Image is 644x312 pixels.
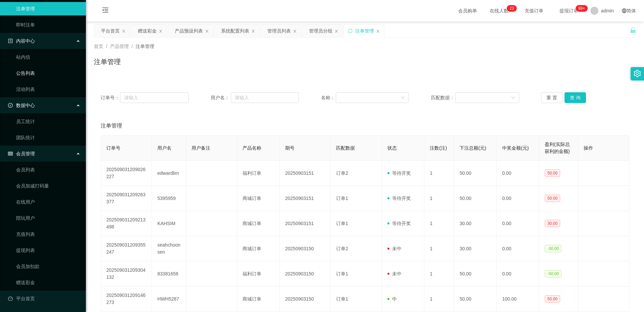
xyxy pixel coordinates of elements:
i: 图标: table [8,151,13,156]
span: 中 [387,296,397,302]
div: 平台首页 [101,24,120,37]
td: 5395959 [152,186,186,211]
span: 订单1 [336,271,348,276]
a: 陪玩用户 [16,211,80,225]
span: 等待开奖 [387,196,411,201]
i: 图标: sync [348,29,353,33]
span: 注单管理 [101,122,122,130]
button: 查 询 [565,92,586,103]
span: -30.00 [545,245,561,252]
td: 202509031209355247 [101,236,152,261]
span: 50.00 [545,169,560,177]
span: 订单1 [336,296,348,302]
td: 202509031209304132 [101,261,152,287]
i: 图标: down [401,96,405,100]
td: 20250903150 [280,261,331,287]
i: 图标: close [293,29,297,33]
a: 会员加扣款 [16,260,80,273]
div: 产品预设列表 [175,24,203,37]
i: 图标: close [376,29,380,33]
span: 未中 [387,271,401,276]
a: 在线用户 [16,195,80,209]
td: 0.00 [497,211,539,236]
td: 100.00 [497,287,539,312]
a: 公告列表 [16,66,80,80]
span: 未中 [387,246,401,251]
td: 50.00 [454,161,497,186]
span: 订单号： [101,94,120,101]
span: 操作 [584,145,593,151]
span: / [106,44,107,49]
td: 202509031209026227 [101,161,152,186]
span: 期号 [285,145,294,151]
a: 赠送彩金 [16,276,80,289]
td: 1 [424,287,454,312]
a: 即时注单 [16,18,80,32]
i: 图标: global [622,8,627,13]
td: HWH5287 [152,287,186,312]
span: 产品管理 [110,44,129,49]
span: 订单1 [336,196,348,201]
h1: 注单管理 [94,57,121,67]
span: 名称： [321,94,336,101]
i: 图标: unlock [630,27,636,33]
span: 用户名： [211,94,231,101]
td: 商城订单 [237,236,280,261]
td: 83381658 [152,261,186,287]
sup: 1056 [576,5,588,12]
span: 50.00 [545,295,560,303]
td: 福利订单 [237,161,280,186]
i: 图标: close [251,29,255,33]
td: 202509031209213498 [101,211,152,236]
td: 50.00 [454,186,497,211]
p: 3 [512,5,514,12]
span: 下注总额(元) [460,145,486,151]
td: 20250903151 [280,186,331,211]
i: 图标: down [511,96,515,100]
span: 在线人数 [486,8,512,13]
span: 等待开奖 [387,221,411,226]
i: 图标: menu-fold [94,0,117,22]
p: 2 [509,5,512,12]
span: 用户备注 [192,145,210,151]
div: 系统配置列表 [221,24,249,37]
td: seahchoonsen [152,236,186,261]
span: 匹配数据 [336,145,355,151]
span: 订单号 [106,145,120,151]
td: 0.00 [497,261,539,287]
td: 30.00 [454,211,497,236]
i: 图标: setting [634,70,641,77]
span: 会员管理 [8,151,35,156]
span: 内容中心 [8,38,35,44]
i: 图标: close [122,29,126,33]
div: 管理员分组 [309,24,332,37]
a: 提现列表 [16,244,80,257]
i: 图标: profile [8,39,13,43]
a: 会员列表 [16,163,80,176]
span: 注单管理 [136,44,154,49]
i: 图标: close [205,29,209,33]
a: 活动列表 [16,83,80,96]
td: 1 [424,186,454,211]
a: 充值列表 [16,227,80,241]
span: 充值订单 [521,8,547,13]
span: 盈利(实际总获利的金额) [545,142,570,154]
span: 匹配数据： [431,94,455,101]
span: 中奖金额(元) [502,145,529,151]
td: 商城订单 [237,186,280,211]
a: 会员加减打码量 [16,179,80,193]
td: 20250903151 [280,161,331,186]
a: 图标: dashboard平台首页 [8,292,80,305]
span: 首页 [94,44,103,49]
td: 1 [424,261,454,287]
span: 提现订单 [556,8,582,13]
td: 50.00 [454,287,497,312]
td: 202509031209263377 [101,186,152,211]
span: 用户名 [157,145,171,151]
td: 20250903150 [280,236,331,261]
span: -50.00 [545,270,561,277]
td: 1 [424,236,454,261]
td: 30.00 [454,236,497,261]
span: 注数(注) [430,145,447,151]
i: 图标: check-circle-o [8,103,13,108]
